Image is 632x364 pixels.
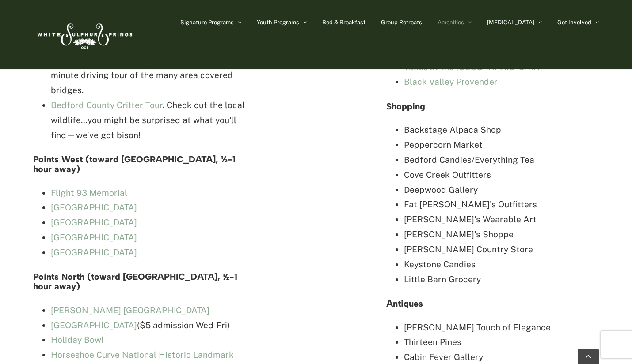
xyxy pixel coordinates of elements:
[386,299,599,308] h4: Antiques
[438,19,464,25] span: Amenities
[404,257,599,272] li: Keystone Candies
[404,227,599,242] li: [PERSON_NAME]'s Shoppe
[557,19,591,25] span: Get Involved
[404,197,599,212] li: Fat [PERSON_NAME]'s Outfitters
[404,183,599,198] li: Deepwood Gallery
[51,305,209,315] a: [PERSON_NAME] [GEOGRAPHIC_DATA]
[51,218,137,227] a: [GEOGRAPHIC_DATA]
[51,248,137,257] a: [GEOGRAPHIC_DATA]
[33,154,246,174] h4: Points West (toward [GEOGRAPHIC_DATA], ½-1 hour away)
[404,242,599,257] li: [PERSON_NAME] Country Store
[322,19,365,25] span: Bed & Breakfast
[51,350,234,360] a: Horseshoe Curve National Historic Landmark
[51,318,246,333] li: ($5 admission Wed-Fri)
[51,203,137,212] a: [GEOGRAPHIC_DATA]
[404,138,599,153] li: Peppercorn Market
[51,98,246,143] li: . Check out the local wildlife…you might be surprised at what you'll find—we've got bison!
[33,272,246,291] h4: Points North (toward [GEOGRAPHIC_DATA], ½-1 hour away)
[404,272,599,287] li: Little Barn Grocery
[404,123,599,138] li: Backstage Alpaca Shop
[404,320,599,335] li: [PERSON_NAME] Touch of Elegance
[51,320,137,330] a: [GEOGRAPHIC_DATA]
[404,153,599,168] li: Bedford Candies/Everything Tea
[51,335,104,345] a: Holiday Bowl
[487,19,534,25] span: [MEDICAL_DATA]
[51,233,137,242] a: [GEOGRAPHIC_DATA]
[33,14,135,55] img: White Sulphur Springs Logo
[180,19,234,25] span: Signature Programs
[51,188,127,198] a: Flight 93 Memorial
[404,335,599,350] li: Thirteen Pines
[404,77,498,86] a: Black Valley Provender
[51,100,163,110] a: Bedford County Critter Tour
[404,168,599,183] li: Cove Creek Outfitters
[51,53,246,98] li: . A 90-minute driving tour of the many area covered bridges.
[257,19,299,25] span: Youth Programs
[404,212,599,227] li: [PERSON_NAME]'s Wearable Art
[381,19,422,25] span: Group Retreats
[404,62,542,72] a: Tillies at the [GEOGRAPHIC_DATA]
[386,101,599,111] h4: Shopping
